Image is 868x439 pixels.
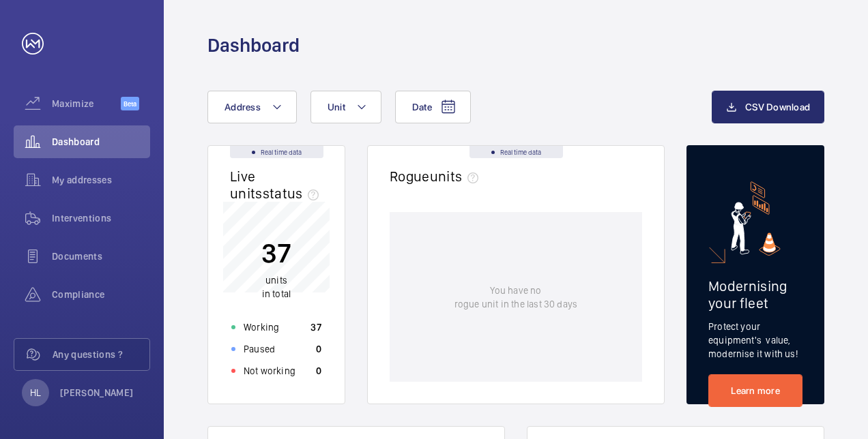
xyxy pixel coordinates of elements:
[207,91,297,123] button: Address
[30,386,41,399] p: HL
[454,284,577,311] p: You have no rogue unit in the last 30 days
[52,288,150,301] span: Compliance
[708,374,802,407] a: Learn more
[745,102,810,112] span: CSV Download
[390,168,484,185] h2: Rogue
[261,236,291,270] p: 37
[225,102,261,112] span: Address
[316,364,321,378] p: 0
[469,146,563,158] div: Real time data
[310,91,381,123] button: Unit
[60,386,134,399] p: [PERSON_NAME]
[731,181,781,256] img: marketing-card.svg
[265,275,287,286] span: units
[430,168,484,185] span: units
[261,273,291,301] p: in total
[395,91,471,123] button: Date
[52,211,150,225] span: Interventions
[230,146,323,158] div: Real time data
[207,33,300,58] h1: Dashboard
[230,168,324,202] h2: Live units
[708,320,802,361] p: Protect your equipment's value, modernise it with us!
[244,342,275,356] p: Paused
[52,249,150,263] span: Documents
[712,91,824,123] button: CSV Download
[412,102,432,112] span: Date
[708,277,802,312] h2: Modernising your fleet
[310,320,321,334] p: 37
[121,97,139,110] span: Beta
[52,97,121,110] span: Maximize
[328,102,345,112] span: Unit
[244,320,279,334] p: Working
[263,185,325,202] span: status
[53,348,149,361] span: Any questions ?
[52,135,150,149] span: Dashboard
[316,342,321,356] p: 0
[52,173,150,187] span: My addresses
[244,364,295,378] p: Not working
